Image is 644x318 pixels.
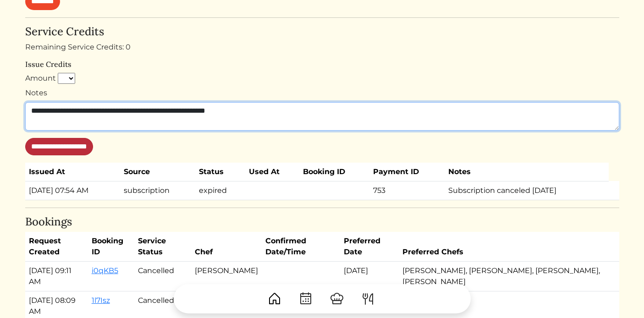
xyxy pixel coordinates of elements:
th: Preferred Chefs [399,232,611,262]
h6: Issue Credits [25,60,619,69]
th: Booking ID [88,232,134,262]
th: Issued At [25,163,120,181]
td: [DATE] 07:54 AM [25,181,120,200]
a: i0qKB5 [92,266,118,275]
th: Used At [245,163,299,181]
th: Notes [445,163,608,181]
th: Status [195,163,245,181]
td: [PERSON_NAME], [PERSON_NAME], [PERSON_NAME], [PERSON_NAME] [399,262,611,291]
td: [DATE] 09:11 AM [25,262,88,291]
th: Preferred Date [340,232,399,262]
th: Confirmed Date/Time [262,232,340,262]
td: 753 [369,181,445,200]
th: Service Status [134,232,191,262]
td: expired [195,181,245,200]
div: Remaining Service Credits: 0 [25,42,619,53]
th: Booking ID [299,163,369,181]
td: Subscription canceled [DATE] [445,181,608,200]
td: [PERSON_NAME] [191,262,262,291]
label: Amount [25,73,56,84]
h4: Bookings [25,215,619,229]
th: Request Created [25,232,88,262]
img: ForkKnife-55491504ffdb50bab0c1e09e7649658475375261d09fd45db06cec23bce548bf.svg [361,291,375,306]
td: subscription [120,181,195,200]
th: Payment ID [369,163,445,181]
img: House-9bf13187bcbb5817f509fe5e7408150f90897510c4275e13d0d5fca38e0b5951.svg [267,291,282,306]
img: CalendarDots-5bcf9d9080389f2a281d69619e1c85352834be518fbc73d9501aef674afc0d57.svg [298,291,313,306]
td: Cancelled [134,262,191,291]
img: ChefHat-a374fb509e4f37eb0702ca99f5f64f3b6956810f32a249b33092029f8484b388.svg [330,291,344,306]
td: [DATE] [340,262,399,291]
th: Chef [191,232,262,262]
h4: Service Credits [25,25,619,38]
label: Notes [25,88,47,99]
th: Source [120,163,195,181]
